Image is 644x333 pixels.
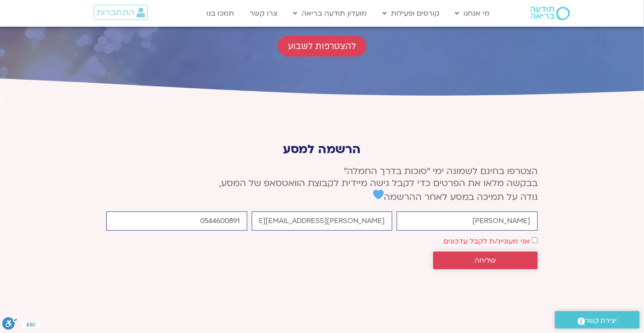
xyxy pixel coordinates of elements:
label: אני מעוניינ/ת לקבל עדכונים [443,236,530,246]
span: בבקשה מלאו את הפרטים כדי לקבל גישה מיידית לקבוצת הוואטסאפ של המסע, [219,177,538,189]
a: תמכו בנו [202,5,238,22]
img: תודעה בריאה [531,7,570,20]
span: שליחה [475,256,496,264]
span: יצירת קשר [585,315,617,327]
a: התחברות [94,5,148,20]
span: להצטרפות לשבוע [288,41,356,51]
input: אימייל [252,211,393,231]
a: קורסים ופעילות [378,5,444,22]
a: להצטרפות לשבוע [278,36,366,57]
a: מועדון תודעה בריאה [289,5,371,22]
p: הרשמה למסע [106,142,538,156]
form: טופס חדש [106,211,538,274]
img: 💙 [373,189,384,200]
a: מי אנחנו [451,5,494,22]
a: צרו קשר [245,5,282,22]
p: הצטרפו בחינם לשמונה ימי ״סוכות בדרך החמלה״ [106,165,538,203]
input: מותר להשתמש רק במספרים ותווי טלפון (#, -, *, וכו'). [106,211,247,231]
span: נודה על תמיכה במסע לאחר ההרשמה [373,191,538,203]
button: שליחה [433,252,538,269]
a: יצירת קשר [555,311,640,329]
input: שם פרטי [397,211,538,231]
span: התחברות [97,8,134,17]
